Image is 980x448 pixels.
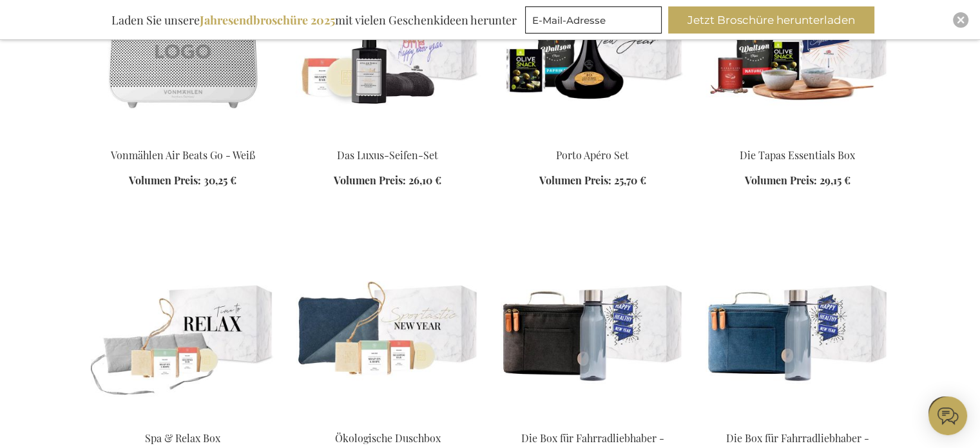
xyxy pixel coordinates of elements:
[501,132,685,144] a: Porto Apéro Set
[111,148,255,162] a: Vonmählen Air Beats Go - Weiß
[501,240,685,420] img: Bike Lovers Box - Black
[204,173,236,187] span: 30,25 €
[957,16,965,24] img: Close
[745,173,817,187] span: Volumen Preis:
[706,240,890,420] img: Bike Lovers Box - Blue
[129,173,236,188] a: Volumen Preis: 30,25 €
[91,415,275,427] a: Spa & Relax Box
[614,173,646,187] span: 25,70 €
[953,12,968,28] div: Close
[525,6,666,37] form: marketing offers and promotions
[820,173,850,187] span: 29,15 €
[525,6,662,34] input: E-Mail-Adresse
[296,132,480,144] a: The Luxury Soap Set
[129,173,201,187] span: Volumen Preis:
[335,431,441,445] a: Ökologische Duschbox
[668,6,874,34] button: Jetzt Broschüre herunterladen
[106,6,523,34] div: Laden Sie unsere mit vielen Geschenkideen herunter
[539,173,646,188] a: Volumen Preis: 25,70 €
[334,173,441,188] a: Volumen Preis: 26,10 €
[145,431,220,445] a: Spa & Relax Box
[91,132,275,144] a: Vonmahlen Air Beats GO
[296,415,480,427] a: Eco Shower Box
[408,173,441,187] span: 26,10 €
[706,132,890,144] a: Die Tapas Essentials Box Die Tapas Essentials Box
[556,148,629,162] a: Porto Apéro Set
[745,173,850,188] a: Volumen Preis: 29,15 €
[334,173,406,187] span: Volumen Preis:
[91,240,275,420] img: Spa & Relax Box
[296,240,480,420] img: Eco Shower Box
[337,148,438,162] a: Das Luxus-Seifen-Set
[539,173,611,187] span: Volumen Preis:
[200,12,335,28] b: Jahresendbroschüre 2025
[501,415,685,427] a: Bike Lovers Box - Black
[740,148,855,162] a: Die Tapas Essentials Box
[928,396,967,435] iframe: belco-activator-frame
[706,415,890,427] a: Bike Lovers Box - Blue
